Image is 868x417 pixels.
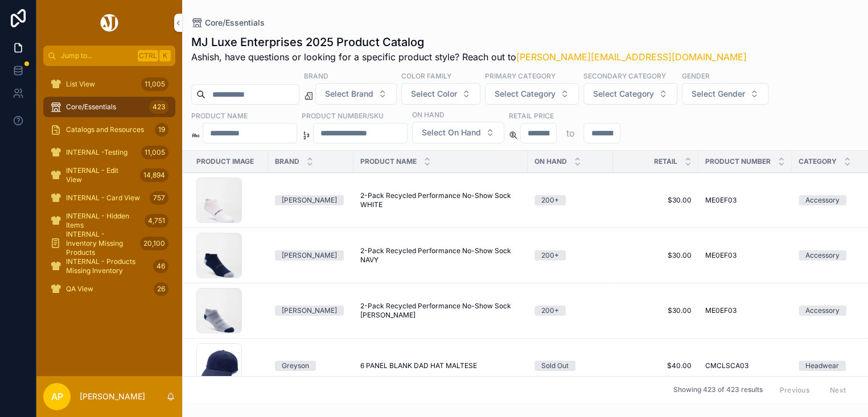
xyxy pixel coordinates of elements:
div: 11,005 [141,146,168,159]
a: CMCLSCA03 [705,361,785,370]
div: 46 [153,259,168,273]
span: INTERNAL - Card View [66,193,140,203]
a: $30.00 [620,196,692,205]
label: On Hand [412,109,445,119]
a: 2-Pack Recycled Performance No-Show Sock WHITE [360,191,521,209]
a: 2-Pack Recycled Performance No-Show Sock [PERSON_NAME] [360,302,521,320]
button: Select Button [682,83,768,105]
div: Accessory [805,305,840,316]
span: Product Image [196,157,254,166]
label: Color Family [401,71,451,81]
a: [PERSON_NAME][EMAIL_ADDRESS][DOMAIN_NAME] [516,51,747,63]
h1: MJ Luxe Enterprises 2025 Product Catalog [191,34,747,50]
span: Select Gender [692,88,745,100]
a: ME0EF03 [705,196,785,205]
a: ME0EF03 [705,251,785,260]
a: Core/Essentials [191,17,265,28]
button: Select Button [485,83,579,105]
label: Primary Category [485,71,556,81]
div: [PERSON_NAME] [282,305,337,316]
span: ME0EF03 [705,196,737,205]
div: Accessory [805,195,840,205]
button: Select Button [315,83,397,105]
span: INTERNAL - Products Missing Inventory [66,257,149,275]
span: List View [66,80,95,89]
span: INTERNAL -Testing [66,148,127,157]
label: Gender [682,71,710,81]
span: $40.00 [620,361,692,370]
span: K [161,51,170,60]
a: INTERNAL - Edit View14,894 [43,165,175,185]
div: 14,894 [140,168,168,182]
p: [PERSON_NAME] [80,391,145,402]
span: Core/Essentials [205,17,265,28]
button: Select Button [401,83,480,105]
div: 26 [154,282,168,296]
a: 200+ [534,250,606,261]
div: 20,100 [140,237,168,250]
a: $30.00 [620,306,692,315]
a: Greyson [275,361,347,371]
a: QA View26 [43,279,175,299]
button: Select Button [412,122,504,143]
a: Catalogs and Resources19 [43,119,175,140]
a: INTERNAL - Inventory Missing Products20,100 [43,233,175,254]
span: Brand [275,157,299,166]
span: Ashish, have questions or looking for a specific product style? Reach out to [191,50,747,64]
div: 200+ [541,305,559,316]
span: On Hand [534,157,567,166]
a: Core/Essentials423 [43,97,175,117]
a: ME0EF03 [705,306,785,315]
span: CMCLSCA03 [705,361,748,370]
span: Select On Hand [422,127,481,138]
a: Sold Out [534,361,606,371]
span: Category [799,157,837,166]
span: Retail [654,157,677,166]
div: 11,005 [141,77,168,91]
button: Select Button [583,83,677,105]
span: INTERNAL - Hidden Items [66,212,140,230]
span: Select Category [593,88,654,100]
span: Product Number [705,157,771,166]
span: Catalogs and Resources [66,125,144,134]
a: [PERSON_NAME] [275,305,347,316]
span: Product Name [360,157,417,166]
span: ME0EF03 [705,306,737,315]
div: [PERSON_NAME] [282,195,337,205]
div: Greyson [282,361,309,371]
a: [PERSON_NAME] [275,195,347,205]
label: Brand [304,71,328,81]
a: 200+ [534,195,606,205]
button: Jump to...CtrlK [43,46,175,66]
div: Headwear [805,361,839,371]
span: AP [51,390,63,403]
a: INTERNAL - Products Missing Inventory46 [43,256,175,276]
div: Accessory [805,250,840,261]
span: 6 PANEL BLANK DAD HAT MALTESE [360,361,477,370]
span: QA View [66,284,93,294]
span: Showing 423 of 423 results [673,385,762,394]
span: Core/Essentials [66,102,116,112]
label: Retail Price [509,110,554,121]
a: 6 PANEL BLANK DAD HAT MALTESE [360,361,521,370]
label: Product Number/SKU [302,110,384,121]
a: $30.00 [620,251,692,260]
span: INTERNAL - Edit View [66,166,135,184]
span: INTERNAL - Inventory Missing Products [66,230,135,257]
div: 19 [155,123,168,137]
div: 423 [149,100,168,114]
a: INTERNAL - Hidden Items4,751 [43,210,175,231]
span: Select Category [495,88,556,100]
label: Product Name [191,110,248,121]
span: Select Color [411,88,457,100]
div: 4,751 [145,214,168,228]
a: [PERSON_NAME] [275,250,347,261]
img: App logo [98,14,120,32]
a: 200+ [534,305,606,316]
div: [PERSON_NAME] [282,250,337,261]
div: scrollable content [36,66,182,314]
